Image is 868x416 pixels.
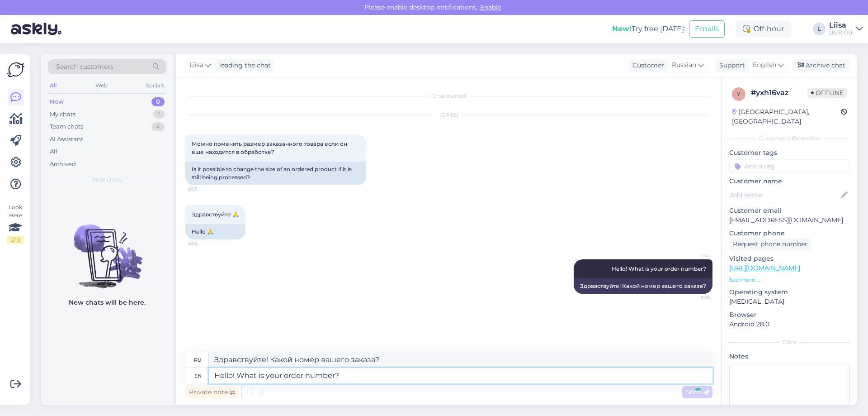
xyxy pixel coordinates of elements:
[732,107,841,126] div: [GEOGRAPHIC_DATA], [GEOGRAPHIC_DATA]
[50,160,76,169] div: Archived
[729,206,850,215] p: Customer email
[188,240,222,247] span: 8:06
[48,80,58,91] div: All
[629,61,664,70] div: Customer
[829,22,863,36] a: LiisaUUR OÜ
[729,287,850,297] p: Operating system
[612,265,706,272] span: Hello! What is your order number?
[689,20,725,38] button: Emails
[813,23,826,35] div: L
[829,29,853,36] div: UUR OÜ
[7,61,24,78] img: Askly Logo
[729,215,850,225] p: [EMAIL_ADDRESS][DOMAIN_NAME]
[94,80,109,91] div: Web
[50,147,57,156] div: All
[185,162,366,185] div: Is it possible to change the size of an ordered product if it is still being processed?
[192,140,349,155] span: Можно поменять размер заказанного товара если он еще находится в обработке?
[729,310,850,320] p: Browser
[612,24,632,33] b: New!
[729,177,850,186] p: Customer name
[7,203,24,244] div: Look Here
[612,24,685,34] div: Try free [DATE]:
[50,97,64,106] div: New
[729,148,850,158] p: Customer tags
[7,236,24,244] div: 2 / 3
[729,338,850,346] div: Extra
[729,134,850,143] div: Customer information
[189,60,203,70] span: Liisa
[737,91,741,97] span: y
[151,97,165,106] div: 0
[185,111,712,119] div: [DATE]
[574,278,712,294] div: Здравствуйте! Какой номер вашего заказа?
[716,61,745,70] div: Support
[216,61,271,70] div: leading the chat
[729,276,850,284] p: See more ...
[730,190,840,200] input: Add name
[93,176,122,184] span: New chats
[188,186,222,192] span: 8:05
[729,238,811,250] div: Request phone number
[729,254,850,263] p: Visited pages
[729,352,850,361] p: Notes
[829,22,853,29] div: Liisa
[144,80,166,91] div: Socials
[153,110,165,119] div: 1
[672,60,696,70] span: Russian
[41,208,174,290] img: No chats
[50,110,75,119] div: My chats
[729,297,850,306] p: [MEDICAL_DATA]
[185,92,712,100] div: Chat started
[151,122,165,131] div: 4
[477,3,504,11] span: Enable
[676,294,710,301] span: 8:38
[69,298,146,307] p: New chats will be here.
[192,211,239,218] span: Здравствуйте 🙏
[56,62,113,72] span: Search customers
[50,135,83,144] div: AI Assistant
[676,252,710,259] span: Liisa
[50,122,83,131] div: Team chats
[185,224,245,239] div: Hello 🙏
[792,59,849,72] div: Archive chat
[729,229,850,238] p: Customer phone
[729,264,800,272] a: [URL][DOMAIN_NAME]
[753,60,776,70] span: English
[807,88,847,98] span: Offline
[729,159,850,173] input: Add a tag
[736,21,791,37] div: Off-hour
[729,320,850,329] p: Android 28.0
[751,87,807,98] div: # yxh16vaz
